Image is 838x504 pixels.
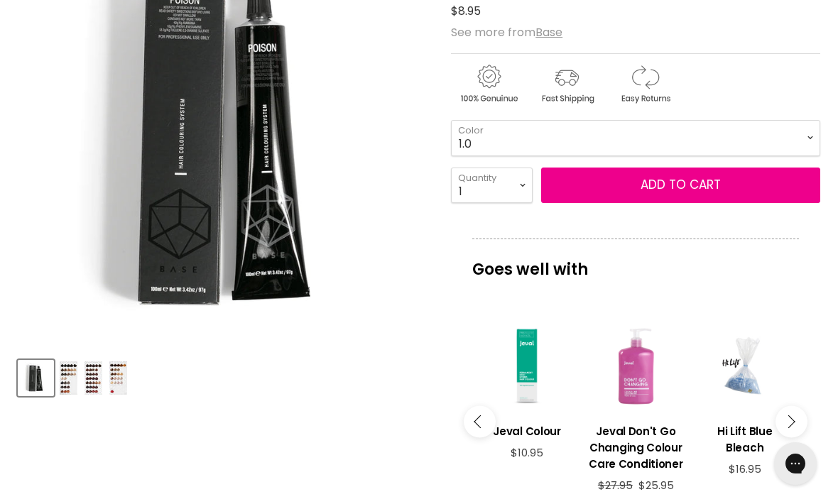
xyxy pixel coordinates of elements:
[529,62,604,106] img: shipping.gif
[18,360,54,396] button: Base Hair Colour System
[60,361,77,395] img: Base Hair Colour System
[541,168,820,203] button: Add to cart
[511,445,543,460] span: $10.95
[472,239,799,285] p: Goes well with
[19,361,53,395] img: Base Hair Colour System
[58,360,79,396] button: Base Hair Colour System
[767,437,824,490] iframe: Gorgias live chat messenger
[479,423,574,439] h3: Jeval Colour
[451,168,533,203] select: Quantity
[85,361,102,395] img: Base Hair Colour System
[535,24,562,40] a: Base
[598,478,633,493] span: $27.95
[638,478,674,493] span: $25.95
[697,423,792,456] h3: Hi Lift Blue Bleach
[108,360,129,396] button: Base Hair Colour System
[479,412,574,447] a: View product:Jeval Colour
[451,24,562,40] span: See more from
[83,360,104,396] button: Base Hair Colour System
[697,412,792,463] a: View product:Hi Lift Blue Bleach
[641,176,721,193] span: Add to cart
[589,423,683,472] h3: Jeval Don't Go Changing Colour Care Conditioner
[729,461,761,476] span: $16.95
[607,62,682,106] img: returns.gif
[589,412,683,479] a: View product:Jeval Don't Go Changing Colour Care Conditioner
[109,361,127,395] img: Base Hair Colour System
[451,62,526,106] img: genuine.gif
[451,3,481,19] span: $8.95
[16,356,433,396] div: Product thumbnails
